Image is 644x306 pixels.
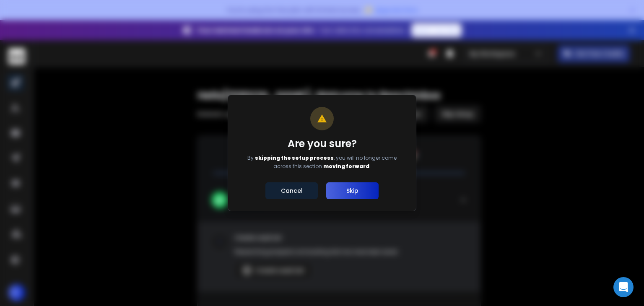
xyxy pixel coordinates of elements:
span: skipping the setup process [255,154,334,161]
p: By , you will no longer come across this section . [240,154,404,171]
button: Cancel [265,182,318,199]
span: moving forward [323,163,369,170]
h1: Are you sure? [240,137,404,150]
button: Skip [326,182,379,199]
div: Open Intercom Messenger [613,277,634,297]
